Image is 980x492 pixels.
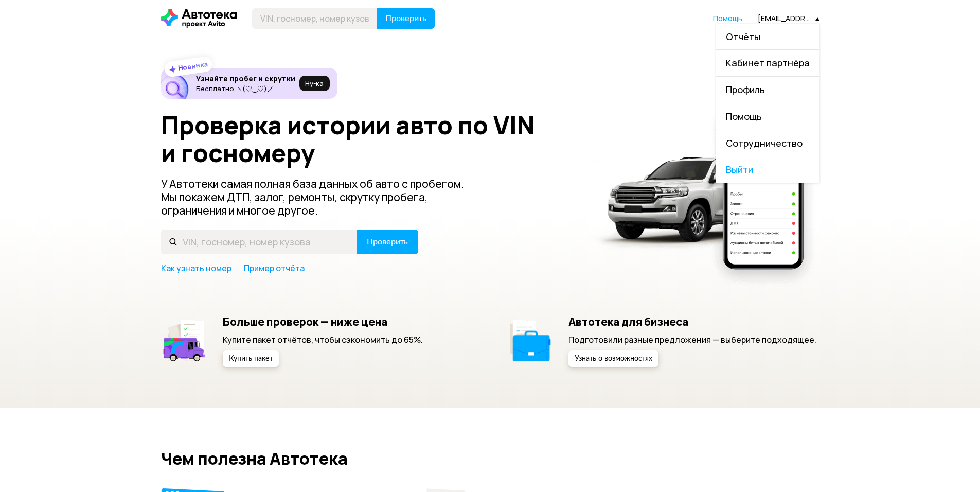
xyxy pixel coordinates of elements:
[357,230,418,254] button: Проверить
[568,315,816,328] h5: Автотека для бизнеса
[161,262,231,274] a: Как узнать номер
[716,77,819,103] a: Профиль
[196,84,295,93] p: Бесплатно ヽ(♡‿♡)ノ
[161,177,481,217] p: У Автотеки самая полная база данных об авто с пробегом. Мы покажем ДТП, залог, ремонты, скрутку п...
[252,8,378,29] input: VIN, госномер, номер кузова
[367,238,408,246] span: Проверить
[161,230,357,254] input: VIN, госномер, номер кузова
[716,50,819,76] a: Кабинет партнёра
[713,13,742,24] a: Помощь
[575,355,652,362] span: Узнать о возможностях
[305,79,324,87] span: Ну‑ка
[726,110,762,122] span: Помощь
[244,262,305,274] a: Пример отчёта
[223,334,423,345] p: Купите пакет отчётов, чтобы сэкономить до 65%.
[716,156,819,183] span: Выйти
[385,14,426,23] span: Проверить
[726,30,760,43] span: Отчёты
[726,137,803,149] span: Сотрудничество
[726,83,765,96] span: Профиль
[223,315,423,328] h5: Больше проверок — ниже цена
[713,13,742,23] span: Помощь
[716,103,819,130] a: Помощь
[161,111,579,167] h1: Проверка истории авто по VIN и госномеру
[568,350,658,367] button: Узнать о возможностях
[568,334,816,345] p: Подготовили разные предложения — выберите подходящее.
[177,59,208,73] strong: Новинка
[716,24,819,50] a: Отчёты
[377,8,435,29] button: Проверить
[196,74,295,83] h6: Узнайте пробег и скрутки
[229,355,273,362] span: Купить пакет
[716,130,819,156] a: Сотрудничество
[758,13,819,23] div: [EMAIL_ADDRESS][DOMAIN_NAME]
[726,57,810,69] span: Кабинет партнёра
[223,350,279,367] button: Купить пакет
[161,449,819,468] h2: Чем полезна Автотека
